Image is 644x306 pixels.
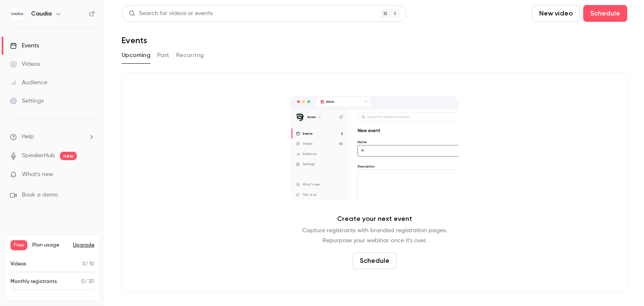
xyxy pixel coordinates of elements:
[10,278,57,285] p: Monthly registrants
[10,97,44,105] div: Settings
[82,262,86,267] span: 0
[31,10,52,18] h6: Caudia
[22,151,55,160] a: SpeakerHub
[85,171,95,179] iframe: Noticeable Trigger
[337,214,412,224] p: Create your next event
[82,260,94,268] p: / 10
[10,240,27,250] span: Free
[122,35,147,45] h1: Events
[583,5,627,22] button: Schedule
[10,78,47,87] div: Audience
[10,260,26,268] p: Videos
[81,278,94,285] p: / 30
[176,49,204,62] button: Recurring
[32,242,68,249] span: Plan usage
[22,132,34,141] span: Help
[157,49,169,62] button: Past
[10,41,39,50] div: Events
[532,5,580,22] button: New video
[10,132,95,141] li: help-dropdown-opener
[129,9,213,18] div: Search for videos or events
[122,49,151,62] button: Upcoming
[10,60,40,68] div: Videos
[10,7,24,21] img: Caudia
[22,170,53,179] span: What's new
[353,252,397,269] button: Schedule
[60,152,77,160] span: new
[73,242,94,249] button: Upgrade
[302,226,447,246] p: Capture registrants with branded registration pages. Repurpose your webinar once it's over.
[22,191,58,200] span: Book a demo
[81,279,85,284] span: 0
